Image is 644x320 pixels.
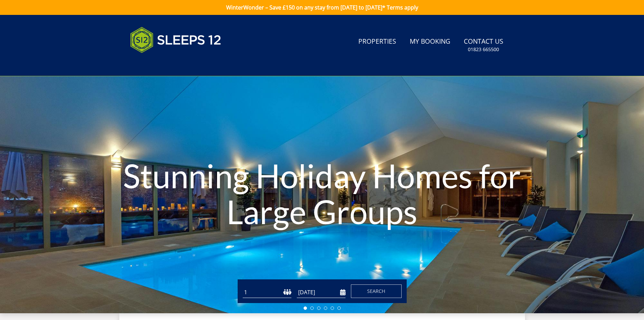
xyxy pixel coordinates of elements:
input: Arrival Date [297,287,345,298]
a: Contact Us01823 665500 [461,34,506,56]
small: 01823 665500 [468,46,499,53]
span: Search [367,288,385,294]
a: My Booking [407,34,453,49]
img: Sleeps 12 [130,23,221,57]
h1: Stunning Holiday Homes for Large Groups [97,144,548,243]
iframe: Customer reviews powered by Trustpilot [127,61,198,67]
button: Search [351,284,402,298]
a: Properties [356,34,399,49]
